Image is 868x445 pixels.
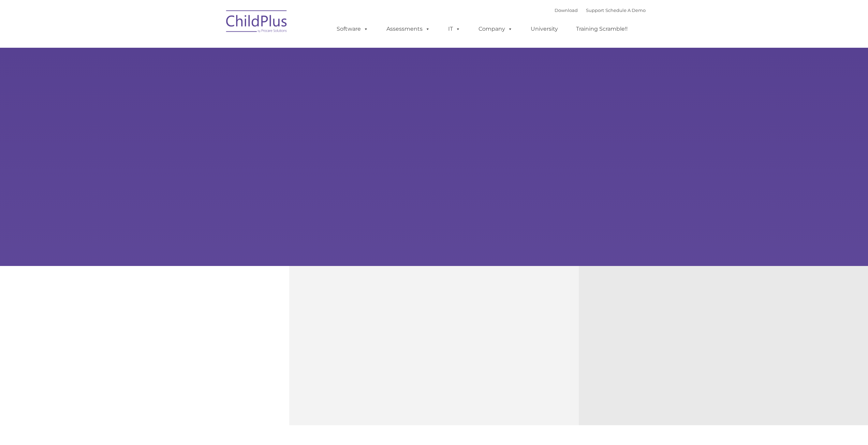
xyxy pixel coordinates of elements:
a: Support [586,8,604,13]
a: Training Scramble!! [569,22,634,36]
a: University [524,22,565,36]
a: Assessments [380,22,437,36]
a: Download [555,8,578,13]
img: ChildPlus by Procare Solutions [223,5,291,40]
a: Software [330,22,375,36]
font: | [555,8,646,13]
a: Schedule A Demo [605,8,646,13]
a: IT [441,22,467,36]
a: Company [472,22,519,36]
